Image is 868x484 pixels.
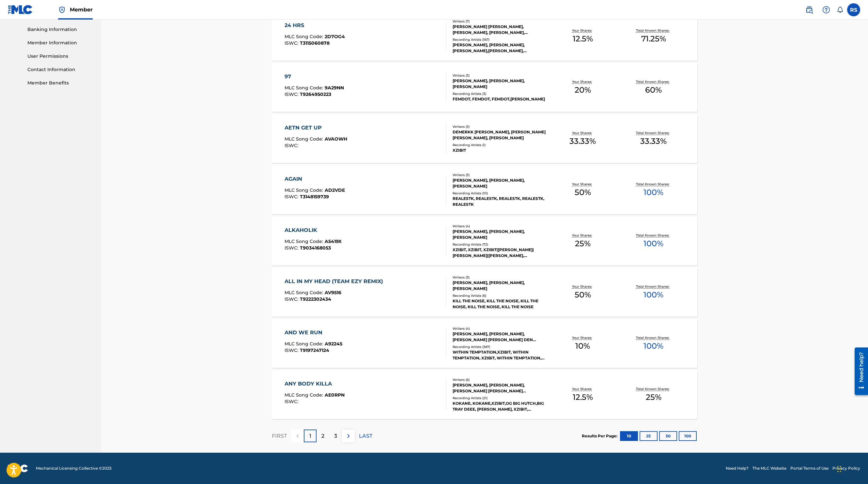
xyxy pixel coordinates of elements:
div: FEMDOT, FEMDOT, FEMDOT,[PERSON_NAME] [453,96,548,102]
div: KOKANE, KOKANE,XZIBIT,OG BIG HUTCH,BIG TRAY DEEE, [PERSON_NAME], XZIBIT, [PERSON_NAME] [453,401,548,412]
iframe: Resource Center [850,345,868,398]
span: ISWC : [285,347,300,353]
p: Your Shares: [572,130,594,135]
p: 1 [309,432,311,440]
span: 100 % [643,340,663,352]
div: Recording Artists ( 387 ) [453,344,548,349]
span: 50 % [575,187,591,198]
a: User Permissions [27,53,93,60]
span: 60 % [645,84,662,96]
span: ISWC : [285,194,300,200]
span: 50 % [575,289,591,301]
p: Total Known Shares: [636,130,671,135]
span: 25 % [575,238,591,250]
span: ISWC : [285,143,300,148]
span: 33.33 % [569,135,596,147]
div: Writers ( 3 ) [453,275,548,280]
span: T9197247124 [300,347,329,353]
div: DEMERKK [PERSON_NAME], [PERSON_NAME] [PERSON_NAME], [PERSON_NAME] [453,129,548,141]
img: right [345,432,352,440]
p: 3 [334,432,337,440]
p: Your Shares: [572,335,594,340]
div: Recording Artists ( 167 ) [453,37,548,42]
div: [PERSON_NAME], [PERSON_NAME], [PERSON_NAME],[PERSON_NAME], [PERSON_NAME] & [PERSON_NAME], [PERSON... [453,42,548,54]
div: [PERSON_NAME], [PERSON_NAME], [PERSON_NAME] [453,280,548,292]
a: AETN GET UPMLC Song Code:AVAOWHISWC:Writers (3)DEMERKK [PERSON_NAME], [PERSON_NAME] [PERSON_NAME]... [272,114,697,163]
a: Privacy Policy [832,465,860,471]
span: 100 % [643,187,663,198]
a: Contact Information [27,66,93,73]
p: Total Known Shares: [636,28,671,33]
a: AGAINMLC Song Code:AD2VDEISWC:T3148159739Writers (3)[PERSON_NAME], [PERSON_NAME], [PERSON_NAME]Re... [272,165,697,214]
span: MLC Song Code : [285,392,325,398]
div: XZIBIT [453,147,548,153]
a: Member Information [27,39,93,46]
a: ALL IN MY HEAD (TEAM EZY REMIX)MLC Song Code:AV9516ISWC:T9222302434Writers (3)[PERSON_NAME], [PER... [272,268,697,317]
p: Results Per Page: [582,433,619,439]
button: 100 [679,431,697,441]
div: Writers ( 7 ) [453,19,548,24]
img: search [805,6,813,14]
span: 100 % [643,289,663,301]
div: [PERSON_NAME], [PERSON_NAME], [PERSON_NAME] [453,229,548,240]
p: Total Known Shares: [636,335,671,340]
a: AND WE RUNMLC Song Code:A92245ISWC:T9197247124Writers (4)[PERSON_NAME], [PERSON_NAME], [PERSON_NA... [272,319,697,368]
span: A92245 [325,341,342,347]
div: Recording Artists ( 3 ) [453,91,548,96]
span: A5419X [325,238,342,244]
span: 25 % [646,391,661,403]
a: Public Search [803,3,816,16]
div: Writers ( 3 ) [453,73,548,78]
div: [PERSON_NAME], [PERSON_NAME], [PERSON_NAME] [PERSON_NAME] DEN [PERSON_NAME] [453,331,548,343]
a: 24 HRSMLC Song Code:2D7OG4ISWC:T3115060878Writers (7)[PERSON_NAME] [PERSON_NAME], [PERSON_NAME], ... [272,12,697,61]
p: Total Known Shares: [636,233,671,238]
span: T3148159739 [300,194,329,200]
div: Recording Artists ( 72 ) [453,242,548,247]
button: 50 [659,431,677,441]
span: Member [70,6,93,13]
div: Chat Widget [835,453,868,484]
span: MLC Song Code : [285,341,325,347]
span: ISWC : [285,399,300,404]
div: AGAIN [285,175,345,183]
div: Help [820,3,833,16]
img: Top Rightsholder [58,6,66,14]
a: Banking Information [27,26,93,33]
a: Member Benefits [27,80,93,86]
a: Portal Terms of Use [790,465,829,471]
div: ANY BODY KILLA [285,380,345,388]
a: The MLC Website [752,465,786,471]
span: MLC Song Code : [285,34,325,39]
p: Total Known Shares: [636,79,671,84]
p: Your Shares: [572,233,594,238]
img: help [822,6,830,14]
span: ISWC : [285,91,300,97]
div: Recording Artists ( 6 ) [453,293,548,298]
img: logo [8,464,28,472]
span: MLC Song Code : [285,187,325,193]
span: 33.33 % [640,135,667,147]
div: XZIBIT, XZIBIT, XZIBIT|[PERSON_NAME]|[PERSON_NAME]|[PERSON_NAME], [PERSON_NAME] FEAT. [PERSON_NAM... [453,247,548,259]
div: Writers ( 4 ) [453,224,548,229]
p: Total Known Shares: [636,386,671,391]
a: 97MLC Song Code:9A29NNISWC:T9264950223Writers (3)[PERSON_NAME], [PERSON_NAME], [PERSON_NAME]Recor... [272,63,697,112]
div: Recording Artists ( 1 ) [453,143,548,147]
p: Your Shares: [572,182,594,187]
div: [PERSON_NAME], [PERSON_NAME], [PERSON_NAME] [453,177,548,189]
div: Writers ( 3 ) [453,173,548,177]
p: FIRST [272,432,287,440]
div: Recording Artists ( 21 ) [453,396,548,401]
p: LAST [359,432,372,440]
div: [PERSON_NAME], [PERSON_NAME], [PERSON_NAME] [PERSON_NAME] [PERSON_NAME] [453,382,548,394]
div: [PERSON_NAME], [PERSON_NAME], [PERSON_NAME] [453,78,548,90]
button: 25 [640,431,658,441]
p: Total Known Shares: [636,182,671,187]
a: ANY BODY KILLAMLC Song Code:AE0RPNISWC:Writers (5)[PERSON_NAME], [PERSON_NAME], [PERSON_NAME] [PE... [272,370,697,419]
span: 9A29NN [325,85,344,91]
p: Total Known Shares: [636,284,671,289]
span: T9034168053 [300,245,331,251]
span: AVAOWH [325,136,347,142]
div: Notifications [837,7,843,13]
div: 24 HRS [285,22,345,29]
